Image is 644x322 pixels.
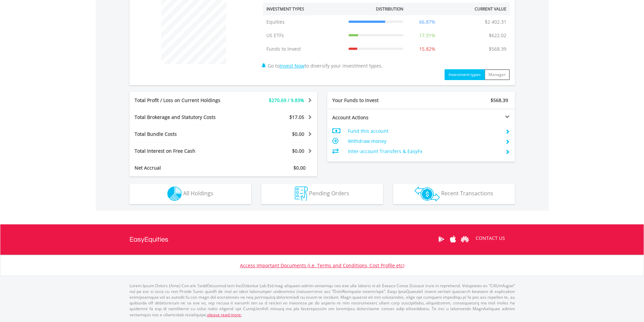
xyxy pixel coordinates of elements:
[263,15,345,29] td: Equities
[240,262,404,269] a: Access Important Documents (i.e. Terms and Conditions, Cost Profile etc)
[484,69,510,80] button: Manager
[491,97,508,103] span: $568.39
[129,283,515,318] p: Lorem Ipsum Dolors (Ame) Con a/e SeddOeiusmod tem InciDiduntut Lab Etd mag aliquaen admin veniamq...
[435,229,447,250] a: Google Play
[447,229,459,250] a: Apple
[471,229,510,248] a: CONTACT US
[393,184,515,204] button: Recent Transactions
[448,3,510,15] th: Current Value
[292,148,304,154] span: $0.00
[407,15,448,29] td: 66.87%
[376,6,403,12] div: Distribution
[129,131,239,138] div: Total Bundle Costs
[183,190,213,197] span: All Holdings
[129,184,251,204] button: All Holdings
[129,165,239,171] div: Net Accrual
[407,42,448,56] td: 15.82%
[207,312,242,318] a: please read more:
[167,187,182,201] img: holdings-wht.png
[129,224,168,255] a: EasyEquities
[280,63,305,69] a: Invest Now
[348,126,500,136] td: Fund this account
[295,187,308,201] img: pending_instructions-wht.png
[441,190,493,197] span: Recent Transactions
[129,97,239,104] div: Total Profit / Loss on Current Holdings
[485,42,510,56] td: $568.39
[129,148,239,154] div: Total Interest on Free Cash
[129,114,239,121] div: Total Brokerage and Statutory Costs
[348,146,500,156] td: Inter-account Transfers & EasyFx
[327,114,421,121] div: Account Actions
[348,136,500,146] td: Withdraw money
[292,131,304,137] span: $0.00
[414,187,440,201] img: transactions-zar-wht.png
[293,165,306,171] span: $0.00
[481,15,510,29] td: $2 402.31
[263,42,345,56] td: Funds to Invest
[261,184,383,204] button: Pending Orders
[407,29,448,42] td: 17.31%
[263,3,345,15] th: Investment Types
[485,29,510,42] td: $622.02
[269,97,304,103] span: $270.69 / 9.83%
[263,29,345,42] td: US ETFs
[459,229,471,250] a: Huawei
[309,190,349,197] span: Pending Orders
[289,114,304,120] span: $17.05
[327,97,421,104] div: Your Funds to Invest
[445,69,485,80] button: Investment types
